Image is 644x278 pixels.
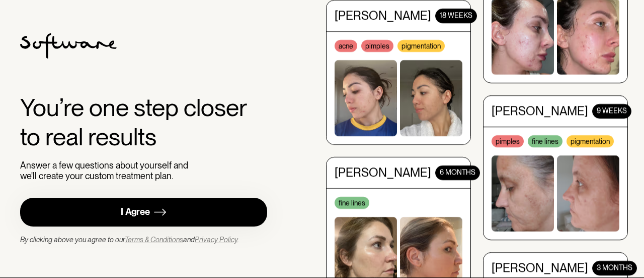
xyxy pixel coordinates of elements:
[20,93,267,151] div: You’re one step closer to real results
[592,104,631,119] div: 9 WEEKS
[195,236,237,244] a: Privacy Policy
[397,40,445,52] div: pigmentation
[335,165,431,180] div: [PERSON_NAME]
[125,236,183,244] a: Terms & Conditions
[435,165,480,180] div: 6 months
[361,40,393,52] div: pimples
[492,104,588,119] div: [PERSON_NAME]
[492,261,588,275] div: [PERSON_NAME]
[435,9,477,23] div: 18 WEEKS
[20,160,193,182] div: Answer a few questions about yourself and we'll create your custom treatment plan.
[567,135,614,147] div: pigmentation
[492,135,524,147] div: pimples
[335,9,431,23] div: [PERSON_NAME]
[20,198,267,227] a: I Agree
[335,40,357,52] div: acne
[335,197,369,209] div: fine lines
[121,206,150,218] div: I Agree
[20,235,239,245] div: By clicking above you agree to our and .
[592,261,637,275] div: 3 MONTHS
[528,135,562,147] div: fine lines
